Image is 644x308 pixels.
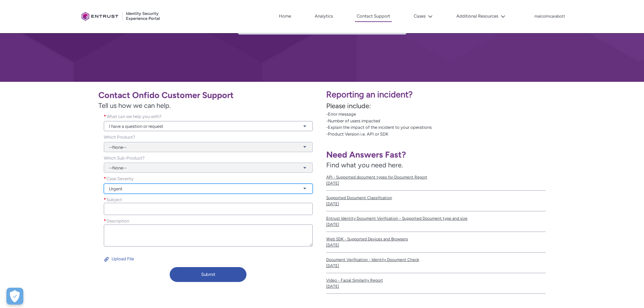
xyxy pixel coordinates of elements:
button: Submit [170,267,246,282]
span: required [104,196,106,203]
span: required [104,113,106,120]
span: required [104,175,106,182]
a: Video - Facial Similarity Report[DATE] [326,273,546,294]
a: Supported Document Classification[DATE] [326,191,546,211]
button: User Profile malcolmcarabott [534,13,566,19]
a: Home [277,11,293,21]
button: Upload File [104,254,134,264]
span: Entrust Identity Document Verification - Supported Document type and size [326,215,546,221]
lightning-formatted-date-time: [DATE] [326,222,339,227]
span: Case Severity [106,176,134,181]
button: Cases [412,11,434,21]
p: -Error message -Number of users impacted -Explain the impact of the incident to your operations -... [326,111,640,137]
a: Urgent [104,184,313,194]
span: Which Sub-Product? [104,156,145,161]
lightning-formatted-date-time: [DATE] [326,284,339,289]
button: Additional Resources [455,11,507,21]
span: required [104,218,106,224]
span: Document Verification - Identity Document Check [326,257,546,263]
textarea: required [104,224,313,246]
span: API - Supported document types for Document Report [326,174,546,180]
span: What can we help you with? [106,114,162,119]
span: Tell us how we can help. [98,100,318,111]
input: required [104,203,313,215]
span: Which Product? [104,135,135,140]
span: Subject [106,197,122,202]
h1: Contact Onfido Customer Support [98,90,318,100]
a: I have a question or request [104,121,313,131]
button: Open Preferences [6,288,23,305]
a: Analytics, opens in new tab [313,11,335,21]
a: Contact Support [355,11,392,22]
p: Please include: [326,101,640,111]
p: malcolmcarabott [534,14,565,19]
a: Web SDK - Supported Devices and Browsers[DATE] [326,232,546,253]
h1: Need Answers Fast? [326,149,546,160]
lightning-formatted-date-time: [DATE] [326,243,339,247]
a: Entrust Identity Document Verification - Supported Document type and size[DATE] [326,211,546,232]
a: API - Supported document types for Document Report[DATE] [326,170,546,191]
span: Video - Facial Similarity Report [326,277,546,283]
div: Cookie Preferences [6,288,23,305]
span: Supported Document Classification [326,195,546,201]
p: Reporting an incident? [326,88,640,101]
span: Web SDK - Supported Devices and Browsers [326,236,546,242]
lightning-formatted-date-time: [DATE] [326,202,339,206]
span: Description [106,218,129,223]
lightning-formatted-date-time: [DATE] [326,181,339,186]
lightning-formatted-date-time: [DATE] [326,263,339,268]
a: Document Verification - Identity Document Check[DATE] [326,253,546,273]
span: Find what you need here. [326,161,403,169]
